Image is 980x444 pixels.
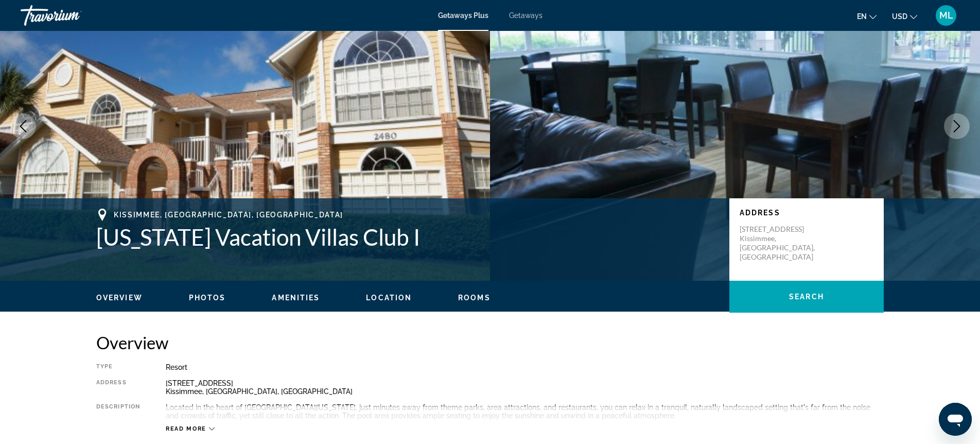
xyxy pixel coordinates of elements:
span: Photos [189,294,226,302]
div: Description [96,403,140,420]
iframe: Button to launch messaging window [939,403,972,436]
button: User Menu [933,5,959,26]
button: Read more [166,425,215,433]
button: Change language [857,9,877,24]
a: Getaways Plus [438,11,488,20]
button: Previous image [10,113,36,139]
h2: Overview [96,332,884,353]
div: [STREET_ADDRESS] Kissimmee, [GEOGRAPHIC_DATA], [GEOGRAPHIC_DATA] [166,379,884,396]
button: Search [729,281,884,313]
span: Read more [166,425,206,432]
span: Search [789,293,824,301]
button: Location [366,293,412,302]
span: ML [939,10,953,21]
a: Travorium [21,2,124,29]
span: en [857,12,867,21]
button: Overview [96,293,143,302]
div: Address [96,379,140,396]
span: Amenities [272,294,320,302]
p: Address [740,209,873,217]
p: [STREET_ADDRESS] Kissimmee, [GEOGRAPHIC_DATA], [GEOGRAPHIC_DATA] [740,225,822,262]
div: Type [96,363,140,371]
span: USD [892,12,907,21]
button: Next image [944,113,970,139]
button: Photos [189,293,226,302]
span: Overview [96,294,143,302]
button: Change currency [892,9,917,24]
span: Rooms [458,294,491,302]
h1: [US_STATE] Vacation Villas Club I [96,224,719,250]
span: Kissimmee, [GEOGRAPHIC_DATA], [GEOGRAPHIC_DATA] [114,211,343,219]
div: Resort [166,363,884,371]
span: Location [366,294,412,302]
a: Getaways [509,11,542,20]
div: Located in the heart of [GEOGRAPHIC_DATA][US_STATE], just minutes away from theme parks, area att... [166,403,884,420]
button: Amenities [272,293,320,302]
button: Rooms [458,293,491,302]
